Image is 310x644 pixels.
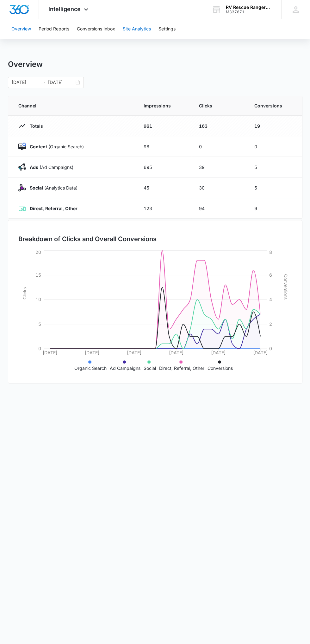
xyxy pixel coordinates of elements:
tspan: 0 [38,346,41,351]
button: Period Reports [39,19,69,39]
td: 39 [191,157,247,177]
strong: Social [30,185,43,190]
strong: Content [30,144,47,149]
span: Conversions [254,102,292,109]
tspan: 10 [35,297,41,302]
p: (Analytics Data) [26,184,77,191]
span: Channel [18,102,128,109]
button: Conversions Inbox [77,19,115,39]
td: 961 [136,116,191,136]
img: Content [18,143,26,150]
tspan: 20 [35,249,41,254]
tspan: 2 [269,321,272,326]
td: 98 [136,136,191,157]
tspan: [DATE] [85,350,99,355]
p: Organic Search [74,365,107,371]
td: 163 [191,116,247,136]
tspan: [DATE] [43,350,57,355]
strong: Direct, Referral, Other [30,206,77,211]
h3: Breakdown of Clicks and Overall Conversions [18,234,157,244]
div: account id [226,10,272,14]
tspan: Conversions [283,274,288,299]
img: Ads [18,163,26,171]
input: End date [48,79,74,86]
button: Overview [11,19,31,39]
td: 19 [247,116,302,136]
p: (Organic Search) [26,143,84,150]
span: swap-right [40,80,46,85]
tspan: [DATE] [253,350,268,355]
p: Totals [26,123,43,129]
img: Social [18,184,26,191]
p: (Ad Campaigns) [26,164,73,171]
strong: Ads [30,164,38,170]
tspan: 5 [38,321,41,326]
div: account name [226,5,272,10]
td: 45 [136,177,191,198]
span: to [40,80,46,85]
tspan: 15 [35,272,41,277]
tspan: 8 [269,249,272,254]
tspan: Clicks [22,287,27,299]
tspan: 0 [269,346,272,351]
td: 5 [247,157,302,177]
td: 9 [247,198,302,219]
tspan: [DATE] [169,350,183,355]
input: Start date [12,79,38,86]
p: Ad Campaigns [110,365,140,371]
td: 5 [247,177,302,198]
td: 695 [136,157,191,177]
h1: Overview [8,60,43,69]
tspan: [DATE] [127,350,141,355]
p: Direct, Referral, Other [159,365,204,371]
span: Intelligence [48,6,81,12]
td: 123 [136,198,191,219]
td: 0 [191,136,247,157]
tspan: 4 [269,297,272,302]
button: Site Analytics [123,19,151,39]
span: Impressions [144,102,184,109]
td: 94 [191,198,247,219]
tspan: 6 [269,272,272,277]
span: Clicks [199,102,239,109]
button: Settings [158,19,176,39]
p: Conversions [208,365,233,371]
p: Social [144,365,156,371]
tspan: [DATE] [211,350,226,355]
td: 0 [247,136,302,157]
td: 30 [191,177,247,198]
